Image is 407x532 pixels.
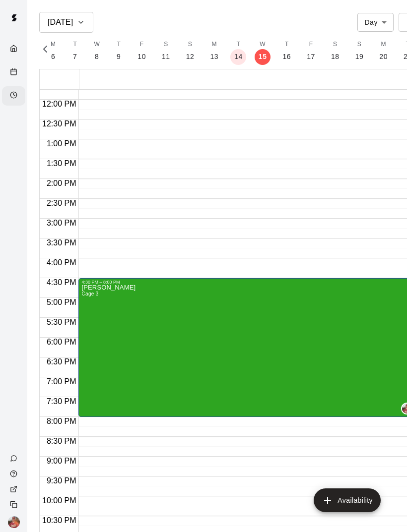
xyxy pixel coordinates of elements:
span: 7:00 PM [44,377,79,386]
span: S [357,40,361,50]
p: 8 [95,52,99,62]
p: 9 [117,52,121,62]
p: 10 [137,52,146,62]
h6: [DATE] [48,15,73,29]
span: 3:00 PM [44,219,79,227]
a: Visit help center [2,466,27,481]
span: S [333,40,337,50]
span: 4:30 PM [44,278,79,287]
span: S [164,40,168,50]
p: 18 [331,52,339,62]
span: 8:00 PM [44,417,79,425]
span: T [285,40,289,50]
button: S19 [347,37,372,65]
p: 20 [379,52,388,62]
span: 10:00 PM [40,496,78,505]
a: Contact Us [2,451,27,466]
span: 1:30 PM [44,159,79,168]
p: 12 [186,52,195,62]
button: M6 [42,37,64,65]
span: T [237,40,241,50]
button: S11 [154,37,178,65]
span: M [51,40,56,50]
button: T9 [108,37,130,65]
img: Rick White [8,516,20,528]
span: M [381,40,386,50]
span: 5:00 PM [44,298,79,306]
p: 17 [307,52,315,62]
span: Cage 3 [81,291,98,296]
span: F [140,40,144,50]
span: 1:00 PM [44,139,79,148]
button: F10 [130,37,154,65]
p: 16 [283,52,291,62]
button: T14 [226,37,251,65]
span: 2:00 PM [44,179,79,187]
img: Swift logo [4,8,24,28]
button: S12 [178,37,203,65]
span: 9:30 PM [44,476,79,485]
span: W [94,40,100,50]
span: W [260,40,266,50]
span: T [73,40,77,50]
span: 6:30 PM [44,357,79,366]
span: 4:00 PM [44,258,79,267]
span: 12:00 PM [40,100,78,108]
p: 15 [259,52,267,62]
p: 11 [162,52,170,62]
button: T7 [64,37,86,65]
span: 12:30 PM [40,119,78,128]
p: 19 [355,52,364,62]
span: 10:30 PM [40,516,78,525]
button: W15 [251,37,275,65]
span: S [188,40,192,50]
button: F17 [299,37,323,65]
span: F [309,40,313,50]
button: T16 [275,37,299,65]
span: M [212,40,217,50]
a: View public page [2,481,27,497]
p: 14 [234,52,243,62]
p: 13 [210,52,218,62]
button: M13 [202,37,226,65]
div: Day [357,13,394,31]
span: 9:00 PM [44,457,79,465]
span: T [117,40,121,50]
button: [DATE] [39,12,93,33]
span: 3:30 PM [44,238,79,247]
span: 6:00 PM [44,338,79,346]
button: W8 [86,37,108,65]
span: 2:30 PM [44,199,79,207]
button: add [314,488,381,512]
button: S18 [323,37,347,65]
p: 7 [73,52,77,62]
span: 8:30 PM [44,437,79,445]
button: M20 [371,37,396,65]
span: 5:30 PM [44,318,79,326]
span: 7:30 PM [44,397,79,406]
p: 6 [51,52,55,62]
div: Copy public page link [2,497,27,512]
